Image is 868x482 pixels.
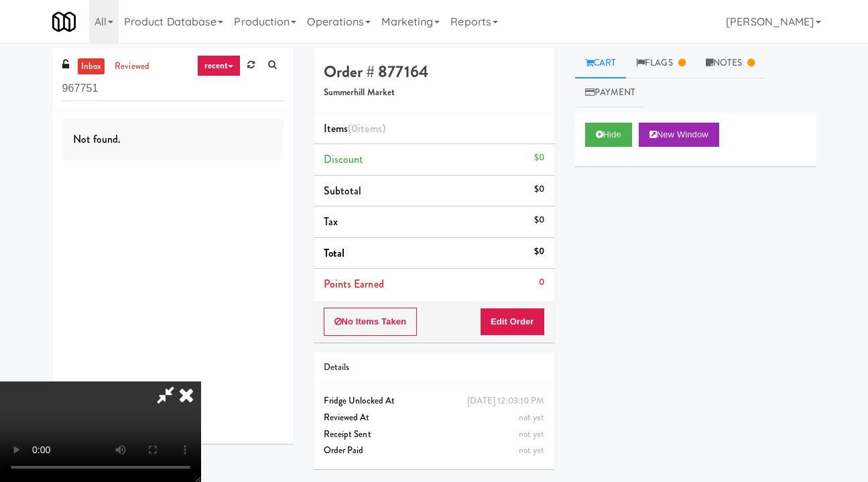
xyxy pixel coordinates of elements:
div: $0 [534,149,544,166]
span: not yet [519,411,545,424]
div: Fridge Unlocked At [324,393,545,410]
button: New Window [639,123,719,147]
div: 0 [539,274,544,291]
a: Notes [696,48,765,78]
button: Hide [585,123,632,147]
button: No Items Taken [324,308,418,336]
a: Cart [575,48,627,78]
input: Search vision orders [62,76,284,101]
div: [DATE] 12:03:10 PM [467,393,545,410]
div: Order Paid [324,442,545,459]
div: $0 [534,212,544,229]
a: Payment [575,78,646,108]
a: reviewed [111,58,153,75]
ng-pluralize: items [358,121,382,136]
button: Edit Order [480,308,545,336]
span: not yet [519,444,545,457]
a: recent [197,55,241,76]
a: inbox [78,58,105,75]
span: Points Earned [324,276,384,292]
span: Not found. [73,131,121,147]
span: Items [324,121,385,136]
span: not yet [519,428,545,440]
img: Micromart [52,10,76,34]
h5: Summerhill Market [324,88,545,98]
span: (0 ) [348,121,385,136]
div: Reviewed At [324,410,545,426]
div: Receipt Sent [324,426,545,443]
span: Subtotal [324,183,362,198]
a: Flags [626,48,696,78]
div: Details [324,359,545,376]
div: $0 [534,243,544,260]
h4: Order # 877164 [324,63,545,80]
div: $0 [534,181,544,198]
span: Total [324,245,345,261]
span: Tax [324,214,338,229]
span: Discount [324,152,364,167]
